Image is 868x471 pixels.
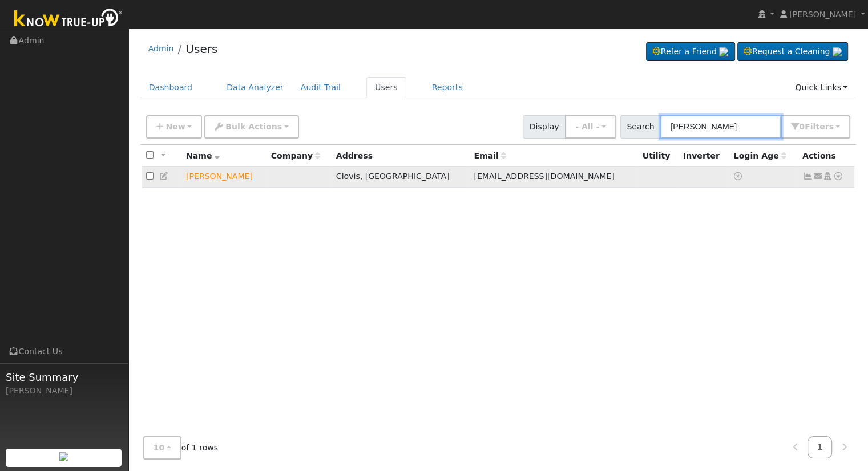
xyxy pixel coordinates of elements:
[802,172,813,181] a: Not connected
[182,167,267,188] td: Lead
[833,47,842,56] img: retrieve
[9,6,128,32] img: Know True-Up
[734,151,786,160] span: Days since last login
[802,150,850,162] div: Actions
[186,151,220,160] span: Name
[59,452,68,461] img: retrieve
[737,42,848,62] a: Request a Cleaning
[734,172,744,181] a: No login access
[719,47,728,56] img: retrieve
[148,44,174,53] a: Admin
[143,436,181,460] button: 10
[165,122,185,131] span: New
[786,77,856,98] a: Quick Links
[646,42,735,62] a: Refer a Friend
[225,122,282,131] span: Bulk Actions
[808,436,833,458] a: 1
[523,115,566,139] span: Display
[822,172,833,181] a: Login As
[159,172,169,181] a: Edit User
[140,77,201,98] a: Dashboard
[185,42,217,56] a: Users
[683,150,726,162] div: Inverter
[781,115,850,139] button: 0Filters
[565,115,616,139] button: - All -
[143,436,219,460] span: of 1 rows
[218,77,292,98] a: Data Analyzer
[204,115,298,139] button: Bulk Actions
[474,172,614,181] span: [EMAIL_ADDRESS][DOMAIN_NAME]
[829,122,833,131] span: s
[271,151,320,160] span: Company name
[292,77,349,98] a: Audit Trail
[620,115,661,139] span: Search
[474,151,506,160] span: Email
[805,122,834,131] span: Filter
[154,443,165,452] span: 10
[366,77,406,98] a: Users
[146,115,203,139] button: New
[789,10,856,19] span: [PERSON_NAME]
[643,150,675,162] div: Utility
[660,115,781,139] input: Search
[813,170,823,182] a: 094@gmail.com
[336,150,466,162] div: Address
[423,77,471,98] a: Reports
[833,170,843,182] a: Other actions
[6,370,122,385] span: Site Summary
[6,385,122,397] div: [PERSON_NAME]
[332,167,470,188] td: Clovis, [GEOGRAPHIC_DATA]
